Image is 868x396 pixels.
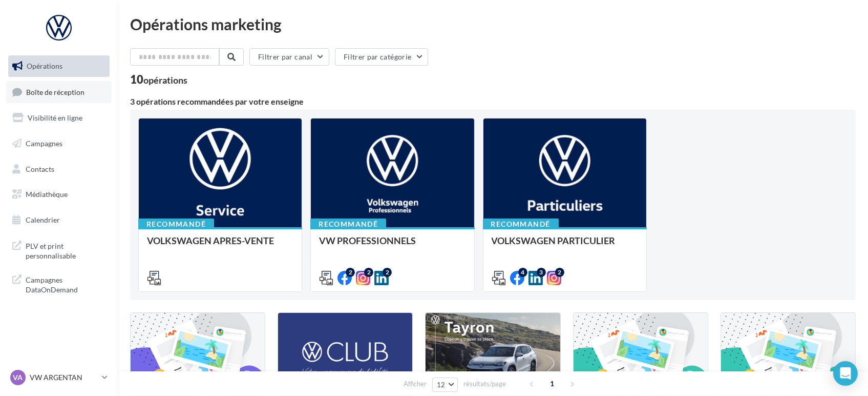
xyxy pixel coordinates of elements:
[26,190,68,199] span: Médiathèque
[30,372,98,383] p: VW ARGENTAN
[833,361,858,386] div: Open Intercom Messenger
[6,81,112,103] a: Boîte de réception
[6,269,112,299] a: Campagnes DataOnDemand
[383,268,392,277] div: 2
[518,268,527,277] div: 4
[26,215,60,224] span: Calendrier
[483,219,559,230] div: Recommandé
[310,219,386,230] div: Recommandé
[437,381,446,389] span: 12
[492,235,638,256] div: VOLKSWAGEN PARTICULIER
[130,74,187,85] div: 10
[26,164,54,173] span: Contacts
[463,379,506,389] span: résultats/page
[432,378,458,392] button: 12
[13,372,23,383] span: VA
[249,48,329,66] button: Filtrer par canal
[6,184,112,205] a: Médiathèque
[555,268,564,277] div: 2
[364,268,373,277] div: 2
[537,268,546,277] div: 3
[26,273,105,295] span: Campagnes DataOnDemand
[28,113,82,122] span: Visibilité en ligne
[346,268,355,277] div: 2
[335,48,428,66] button: Filtrer par catégorie
[143,75,187,85] div: opérations
[319,235,465,256] div: VW PROFESSIONNELS
[147,235,293,256] div: VOLKSWAGEN APRES-VENTE
[26,87,84,96] span: Boîte de réception
[27,62,62,70] span: Opérations
[130,97,856,106] div: 3 opérations recommandées par votre enseigne
[544,375,560,392] span: 1
[6,55,112,77] a: Opérations
[6,159,112,180] a: Contacts
[404,379,427,389] span: Afficher
[6,107,112,129] a: Visibilité en ligne
[26,139,62,148] span: Campagnes
[26,239,105,261] span: PLV et print personnalisable
[138,219,214,230] div: Recommandé
[6,235,112,265] a: PLV et print personnalisable
[6,209,112,231] a: Calendrier
[130,16,856,32] div: Opérations marketing
[6,133,112,154] a: Campagnes
[8,368,110,387] a: VA VW ARGENTAN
